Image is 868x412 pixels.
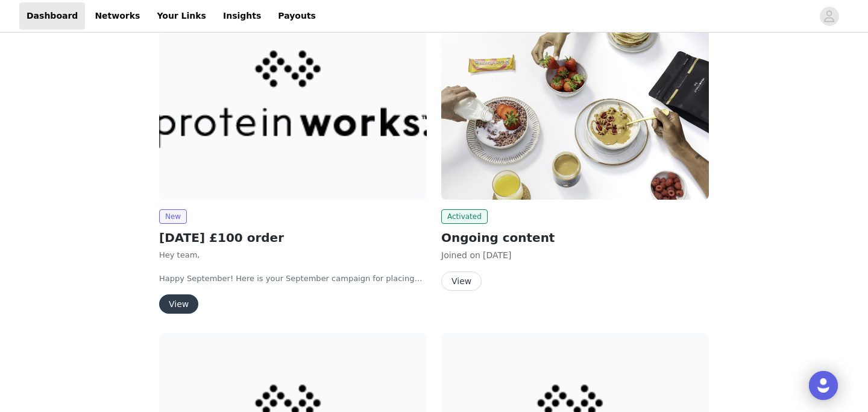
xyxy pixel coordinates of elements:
a: View [441,277,482,286]
div: avatar [823,7,835,26]
div: Open Intercom Messenger [809,371,838,400]
button: View [441,271,482,291]
span: Activated [441,209,488,224]
span: Joined on [441,250,480,260]
span: New [159,209,187,224]
a: Networks [87,2,147,30]
h2: Ongoing content [441,229,709,247]
a: Dashboard [19,2,85,30]
a: Payouts [271,2,323,30]
span: [DATE] [483,250,511,260]
a: Insights [216,2,268,30]
a: View [159,300,198,309]
a: Your Links [149,2,213,30]
button: View [159,294,198,314]
h2: [DATE] £100 order [159,229,427,247]
p: Happy September! Here is your September campaign for placing your orders this month. This is wher... [159,273,427,285]
p: Hey team, [159,249,427,261]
